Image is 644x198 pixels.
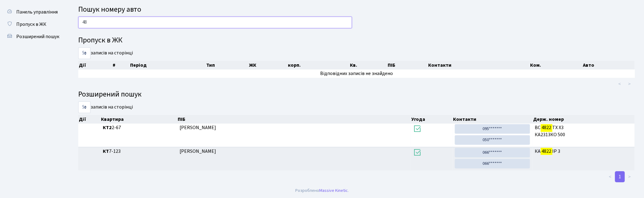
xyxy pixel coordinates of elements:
[530,61,583,69] th: Ком.
[349,61,387,69] th: Кв.
[295,187,349,194] div: Розроблено .
[615,171,625,182] a: 1
[103,124,175,131] span: 2-67
[100,115,177,124] th: Квартира
[78,4,141,15] span: Пошук номеру авто
[16,33,59,40] span: Розширений пошук
[387,61,428,69] th: ПІБ
[103,124,112,131] b: КТ2
[103,148,109,155] b: КТ
[177,115,411,124] th: ПІБ
[541,147,553,156] mark: 4822
[319,187,348,194] a: Massive Kinetic
[78,47,91,59] select: записів на сторінці
[78,61,112,69] th: Дії
[535,148,632,155] span: КА ІР 3
[453,115,533,124] th: Контакти
[583,61,635,69] th: Авто
[78,36,635,45] h4: Пропуск в ЖК
[16,21,46,28] span: Пропуск в ЖК
[78,17,352,28] input: Пошук
[130,61,206,69] th: Період
[78,101,133,113] label: записів на сторінці
[428,61,530,69] th: Контакти
[78,90,635,99] h4: Розширений пошук
[180,124,216,131] span: [PERSON_NAME]
[103,148,175,155] span: 7-123
[287,61,349,69] th: корп.
[78,115,100,124] th: Дії
[3,6,64,18] a: Панель управління
[180,148,216,155] span: [PERSON_NAME]
[78,69,635,78] td: Відповідних записів не знайдено
[249,61,287,69] th: ЖК
[78,47,133,59] label: записів на сторінці
[16,9,58,15] span: Панель управління
[533,115,635,124] th: Держ. номер
[3,18,64,30] a: Пропуск в ЖК
[541,123,553,132] mark: 4822
[112,61,129,69] th: #
[3,30,64,43] a: Розширений пошук
[535,124,632,138] span: BC TX Х3 КА2313КО 500
[411,115,453,124] th: Угода
[206,61,248,69] th: Тип
[78,101,91,113] select: записів на сторінці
